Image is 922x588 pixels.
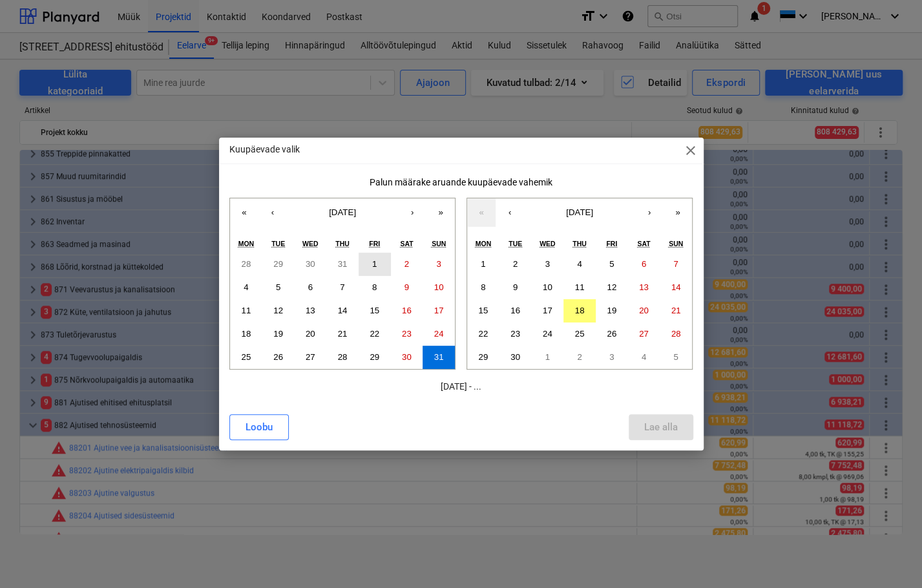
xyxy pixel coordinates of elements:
[510,352,520,362] abbr: September 30, 2025
[639,282,649,292] abbr: September 13, 2025
[531,253,563,276] button: September 3, 2025
[609,352,614,362] abbr: October 3, 2025
[671,306,681,315] abbr: September 21, 2025
[241,329,251,339] abbr: August 18, 2025
[637,240,650,247] abbr: Saturday
[563,322,596,346] button: September 25, 2025
[370,352,379,362] abbr: August 29, 2025
[262,276,295,299] button: August 5, 2025
[338,352,348,362] abbr: August 28, 2025
[238,240,255,247] abbr: Monday
[577,259,581,269] abbr: September 4, 2025
[423,276,455,299] button: August 10, 2025
[329,207,356,217] span: [DATE]
[660,299,692,322] button: September 21, 2025
[230,253,262,276] button: July 28, 2025
[400,240,413,247] abbr: Saturday
[359,322,391,346] button: August 22, 2025
[563,346,596,369] button: October 2, 2025
[639,306,649,315] abbr: September 20, 2025
[543,329,552,339] abbr: September 24, 2025
[531,299,563,322] button: September 17, 2025
[609,259,614,269] abbr: September 5, 2025
[467,276,499,299] button: September 8, 2025
[596,253,628,276] button: September 5, 2025
[660,346,692,369] button: October 5, 2025
[642,259,646,269] abbr: September 6, 2025
[669,240,683,247] abbr: Sunday
[338,306,348,315] abbr: August 14, 2025
[273,352,283,362] abbr: August 26, 2025
[391,322,423,346] button: August 23, 2025
[434,352,444,362] abbr: August 31, 2025
[596,346,628,369] button: October 3, 2025
[273,306,283,315] abbr: August 12, 2025
[404,259,409,269] abbr: August 2, 2025
[391,346,423,369] button: August 30, 2025
[499,299,532,322] button: September 16, 2025
[230,299,262,322] button: August 11, 2025
[294,346,326,369] button: August 27, 2025
[572,240,587,247] abbr: Thursday
[524,198,635,227] button: [DATE]
[434,329,444,339] abbr: August 24, 2025
[481,259,485,269] abbr: September 1, 2025
[628,253,660,276] button: September 6, 2025
[229,177,693,187] div: Palun määrake aruande kuupäevade vahemik
[628,346,660,369] button: October 4, 2025
[423,322,455,346] button: August 24, 2025
[628,276,660,299] button: September 13, 2025
[230,198,258,227] button: «
[369,240,380,247] abbr: Friday
[596,322,628,346] button: September 26, 2025
[531,322,563,346] button: September 24, 2025
[271,240,285,247] abbr: Tuesday
[508,240,522,247] abbr: Tuesday
[294,253,326,276] button: July 30, 2025
[326,276,359,299] button: August 7, 2025
[262,322,295,346] button: August 19, 2025
[326,322,359,346] button: August 21, 2025
[481,282,485,292] abbr: September 8, 2025
[857,526,922,588] iframe: Chat Widget
[426,198,455,227] button: »
[635,198,664,227] button: ›
[545,259,550,269] abbr: September 3, 2025
[499,253,532,276] button: September 2, 2025
[513,282,518,292] abbr: September 9, 2025
[340,282,344,292] abbr: August 7, 2025
[294,322,326,346] button: August 20, 2025
[476,240,492,247] abbr: Monday
[563,253,596,276] button: September 4, 2025
[467,322,499,346] button: September 22, 2025
[423,346,455,369] button: August 31, 2025
[262,346,295,369] button: August 26, 2025
[391,276,423,299] button: August 9, 2025
[673,352,678,362] abbr: October 5, 2025
[273,329,283,339] abbr: August 19, 2025
[241,259,251,269] abbr: July 28, 2025
[434,306,444,315] abbr: August 17, 2025
[229,414,289,440] button: Loobu
[308,282,313,292] abbr: August 6, 2025
[628,299,660,322] button: September 20, 2025
[359,346,391,369] button: August 29, 2025
[575,282,585,292] abbr: September 11, 2025
[467,198,496,227] button: «
[540,240,556,247] abbr: Wednesday
[359,276,391,299] button: August 8, 2025
[499,276,532,299] button: September 9, 2025
[287,198,398,227] button: [DATE]
[258,198,287,227] button: ‹
[302,240,319,247] abbr: Wednesday
[241,306,251,315] abbr: August 11, 2025
[432,240,446,247] abbr: Sunday
[510,306,520,315] abbr: September 16, 2025
[230,276,262,299] button: August 4, 2025
[531,276,563,299] button: September 10, 2025
[664,198,692,227] button: »
[496,198,524,227] button: ‹
[391,299,423,322] button: August 16, 2025
[335,240,350,247] abbr: Thursday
